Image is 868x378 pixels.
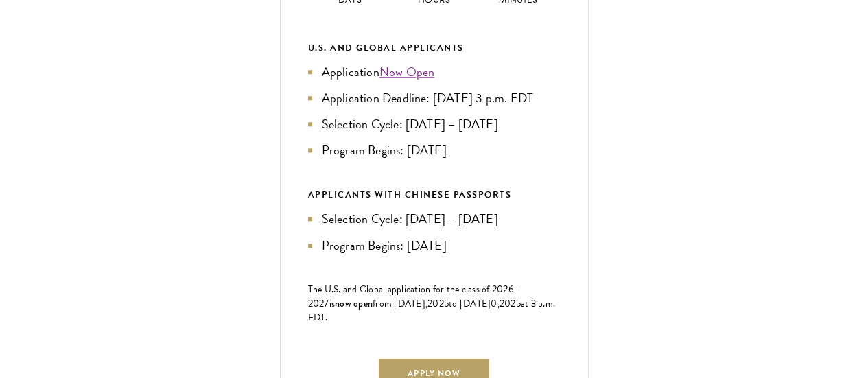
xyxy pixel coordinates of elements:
span: to [DATE] [449,296,491,311]
span: The U.S. and Global application for the class of 202 [308,282,508,296]
span: at 3 p.m. EDT. [308,296,556,324]
span: -202 [308,282,519,311]
span: 0 [491,296,497,311]
a: Now Open [379,62,435,81]
span: , [497,296,500,311]
li: Program Begins: [DATE] [308,141,561,160]
span: 6 [508,282,514,296]
span: 202 [500,296,516,311]
li: Selection Cycle: [DATE] – [DATE] [308,209,561,228]
span: 5 [516,296,521,311]
span: 202 [427,296,444,311]
li: Program Begins: [DATE] [308,236,561,255]
span: from [DATE], [373,296,427,311]
div: U.S. and Global Applicants [308,40,561,56]
span: 5 [444,296,449,311]
div: APPLICANTS WITH CHINESE PASSPORTS [308,187,561,202]
span: now open [335,296,373,310]
span: is [329,296,336,311]
li: Application [308,62,561,82]
li: Selection Cycle: [DATE] – [DATE] [308,115,561,134]
li: Application Deadline: [DATE] 3 p.m. EDT [308,88,561,108]
span: 7 [324,296,329,311]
